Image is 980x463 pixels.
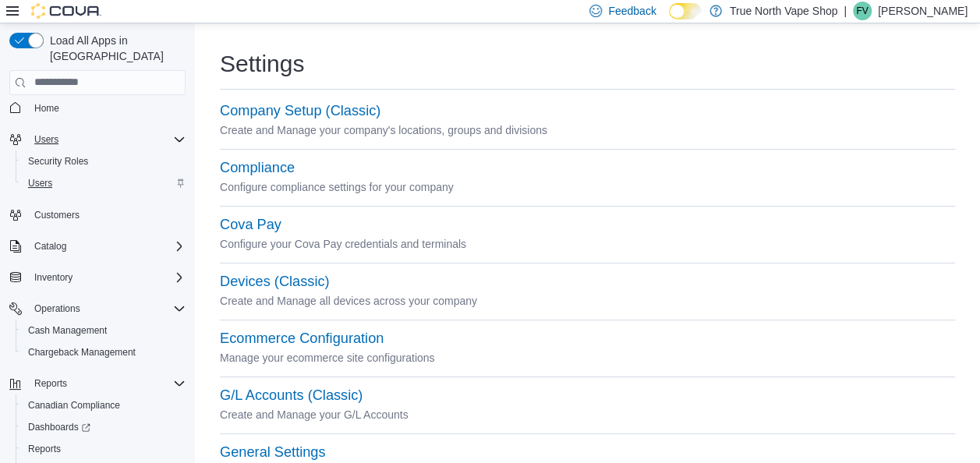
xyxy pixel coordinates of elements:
[22,321,186,340] span: Cash Management
[220,292,955,310] p: Create and Manage all devices across your company
[3,235,192,257] button: Catalog
[16,341,192,363] button: Chargeback Management
[34,240,66,253] span: Catalog
[34,377,67,390] span: Reports
[28,155,88,168] span: Security Roles
[220,348,955,367] p: Manage your ecommerce site configurations
[3,129,192,150] button: Users
[16,394,192,416] button: Canadian Compliance
[28,237,73,256] button: Catalog
[34,271,73,284] span: Inventory
[28,421,90,433] span: Dashboards
[220,217,281,233] button: Cova Pay
[3,298,192,320] button: Operations
[220,405,955,424] p: Create and Manage your G/L Accounts
[28,346,136,359] span: Chargeback Management
[608,3,656,19] span: Feedback
[220,121,955,140] p: Create and Manage your company's locations, groups and divisions
[28,299,87,318] button: Operations
[28,177,52,189] span: Users
[28,299,186,318] span: Operations
[28,268,186,287] span: Inventory
[220,178,955,196] p: Configure compliance settings for your company
[853,2,872,20] div: Felix Vape
[16,172,192,194] button: Users
[22,343,142,362] a: Chargeback Management
[28,130,186,149] span: Users
[28,324,107,337] span: Cash Management
[28,130,65,149] button: Users
[22,174,58,193] a: Users
[22,152,94,171] a: Security Roles
[22,321,113,340] a: Cash Management
[28,205,186,224] span: Customers
[44,33,186,64] span: Load All Apps in [GEOGRAPHIC_DATA]
[3,97,192,119] button: Home
[28,206,86,224] a: Customers
[220,235,955,253] p: Configure your Cova Pay credentials and terminals
[669,19,670,20] span: Dark Mode
[22,174,186,193] span: Users
[34,209,80,221] span: Customers
[878,2,968,20] p: [PERSON_NAME]
[730,2,838,20] p: True North Vape Shop
[31,3,101,19] img: Cova
[22,418,97,436] a: Dashboards
[220,48,304,80] h1: Settings
[22,152,186,171] span: Security Roles
[34,102,59,115] span: Home
[16,438,192,460] button: Reports
[28,374,73,393] button: Reports
[220,444,325,461] button: General Settings
[28,399,120,412] span: Canadian Compliance
[22,396,186,415] span: Canadian Compliance
[34,133,58,146] span: Users
[3,203,192,226] button: Customers
[16,416,192,438] a: Dashboards
[856,2,868,20] span: FV
[28,237,186,256] span: Catalog
[220,160,295,176] button: Compliance
[220,274,329,290] button: Devices (Classic)
[3,267,192,288] button: Inventory
[669,3,702,19] input: Dark Mode
[22,440,67,458] a: Reports
[22,418,186,436] span: Dashboards
[34,302,80,315] span: Operations
[22,396,126,415] a: Canadian Compliance
[28,98,186,118] span: Home
[220,387,363,404] button: G/L Accounts (Classic)
[16,150,192,172] button: Security Roles
[28,99,65,118] a: Home
[28,374,186,393] span: Reports
[28,443,61,455] span: Reports
[220,330,384,347] button: Ecommerce Configuration
[22,343,186,362] span: Chargeback Management
[16,320,192,341] button: Cash Management
[28,268,79,287] button: Inventory
[220,103,380,119] button: Company Setup (Classic)
[3,373,192,394] button: Reports
[844,2,847,20] p: |
[22,440,186,458] span: Reports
